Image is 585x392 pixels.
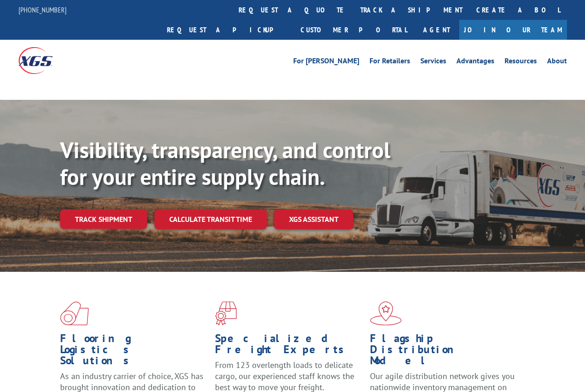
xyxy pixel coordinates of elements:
[420,57,446,67] a: Services
[456,57,494,67] a: Advantages
[294,20,414,40] a: Customer Portal
[60,135,390,191] b: Visibility, transparency, and control for your entire supply chain.
[215,301,237,325] img: xgs-icon-focused-on-flooring-red
[60,333,208,371] h1: Flooring Logistics Solutions
[459,20,567,40] a: Join Our Team
[274,209,353,229] a: XGS ASSISTANT
[60,301,89,325] img: xgs-icon-total-supply-chain-intelligence-red
[160,20,294,40] a: Request a pickup
[547,57,567,67] a: About
[414,20,459,40] a: Agent
[215,333,363,360] h1: Specialized Freight Experts
[154,209,267,229] a: Calculate transit time
[370,301,402,325] img: xgs-icon-flagship-distribution-model-red
[293,57,359,67] a: For [PERSON_NAME]
[370,333,518,371] h1: Flagship Distribution Model
[369,57,410,67] a: For Retailers
[18,5,67,14] a: [PHONE_NUMBER]
[505,57,537,67] a: Resources
[60,209,147,229] a: Track shipment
